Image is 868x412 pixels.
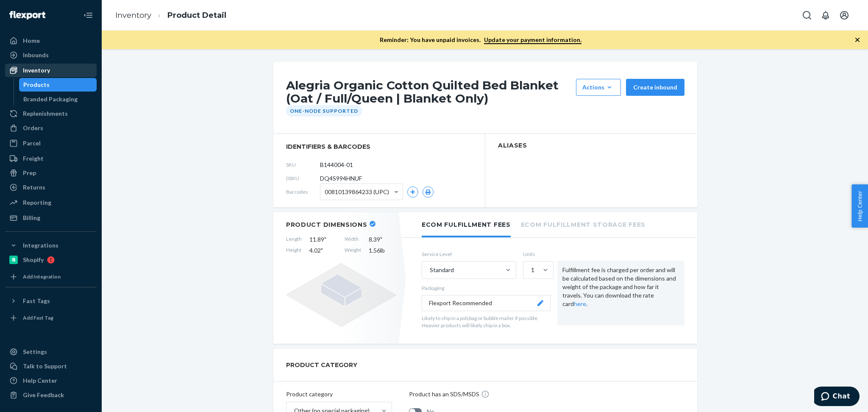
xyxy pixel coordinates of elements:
a: Settings [5,345,97,359]
button: Actions [576,79,621,96]
a: Shopify [5,253,97,267]
button: Give Feedback [5,388,97,402]
div: Give Feedback [23,391,64,399]
a: Parcel [5,136,97,150]
span: " [380,236,382,243]
span: Weight [345,246,361,255]
li: Ecom Fulfillment Fees [422,212,511,237]
input: Standard [429,266,430,274]
span: Height [286,246,302,255]
div: Add Integration [23,273,61,280]
span: identifiers & barcodes [286,142,472,151]
button: Create inbound [626,79,684,96]
button: Flexport Recommended [422,295,551,311]
div: Help Center [23,376,57,385]
div: Add Fast Tag [23,314,53,321]
p: Packaging [422,284,551,292]
a: Inbounds [5,48,97,62]
button: Open account menu [836,7,853,24]
button: Fast Tags [5,294,97,308]
a: Orders [5,121,97,135]
div: Reporting [23,198,51,207]
a: Products [19,78,97,92]
button: Open Search Box [798,7,815,24]
a: Add Integration [5,270,97,284]
span: Length [286,235,302,244]
div: Actions [582,83,615,92]
div: One-Node Supported [286,105,362,117]
input: 1 [530,266,531,274]
span: DSKU [286,175,320,182]
span: 1.56 lb [369,246,396,255]
h2: PRODUCT CATEGORY [286,357,357,373]
a: Billing [5,211,97,225]
a: Help Center [5,374,97,387]
span: " [321,247,323,254]
a: Replenishments [5,107,97,120]
label: Service Level [422,251,516,258]
button: Talk to Support [5,359,97,373]
a: Prep [5,166,97,180]
span: 4.02 [309,246,337,255]
button: Open notifications [817,7,834,24]
span: SKU [286,161,320,168]
div: Home [23,36,40,45]
div: Billing [23,214,40,222]
a: Update your payment information. [484,36,581,44]
div: Inbounds [23,51,49,59]
div: 1 [531,266,534,274]
a: Home [5,34,97,47]
button: Close Navigation [80,7,97,24]
a: Branded Packaging [19,92,97,106]
a: Product Detail [167,11,226,20]
p: Likely to ship in a polybag or bubble mailer if possible. Heavier products will likely ship in a ... [422,315,551,329]
div: Standard [430,266,454,274]
p: Product category [286,390,392,398]
div: Inventory [23,66,50,75]
a: Add Fast Tag [5,311,97,325]
p: Reminder: You have unpaid invoices. [380,36,581,44]
button: Integrations [5,239,97,252]
span: DQ4S994HNUF [320,174,362,183]
button: Help Center [851,184,868,228]
a: Inventory [5,64,97,77]
div: Fulfillment fee is charged per order and will be calculated based on the dimensions and weight of... [557,261,684,326]
ol: breadcrumbs [108,3,233,28]
a: Reporting [5,196,97,209]
p: Product has an SDS/MSDS [409,390,479,398]
div: Freight [23,154,44,163]
h2: Aliases [498,142,684,149]
a: Freight [5,152,97,165]
a: Returns [5,181,97,194]
div: Prep [23,169,36,177]
div: Orders [23,124,43,132]
label: Units [523,251,551,258]
span: 00810139864233 (UPC) [325,185,389,199]
div: Talk to Support [23,362,67,370]
li: Ecom Fulfillment Storage Fees [521,212,645,236]
img: Flexport logo [9,11,45,19]
div: Branded Packaging [23,95,78,103]
a: Inventory [115,11,151,20]
div: Products [23,81,50,89]
span: Barcodes [286,188,320,195]
span: Width [345,235,361,244]
div: Shopify [23,256,44,264]
div: Returns [23,183,45,192]
iframe: Opens a widget where you can chat to one of our agents [814,387,860,408]
span: " [324,236,326,243]
h2: Product Dimensions [286,221,367,228]
div: Fast Tags [23,297,50,305]
h1: Alegria Organic Cotton Quilted Bed Blanket (Oat / Full/Queen | Blanket Only) [286,79,572,105]
a: here [574,300,586,307]
span: 11.89 [309,235,337,244]
div: Settings [23,348,47,356]
div: Replenishments [23,109,68,118]
div: Parcel [23,139,41,148]
div: Integrations [23,241,58,250]
span: 8.39 [369,235,396,244]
